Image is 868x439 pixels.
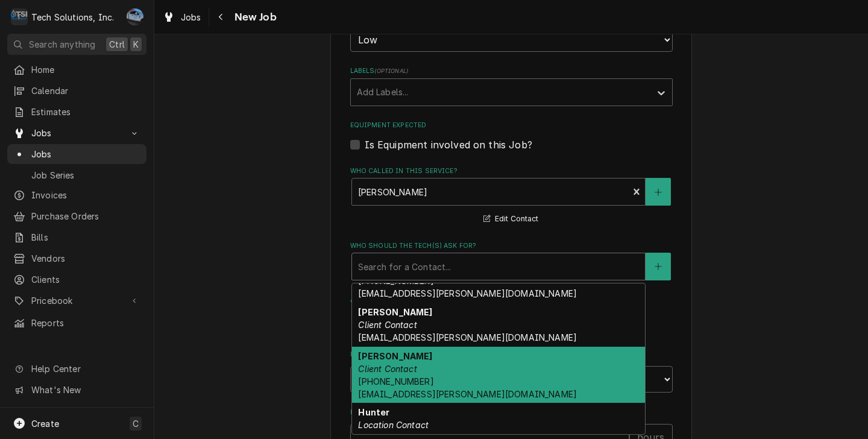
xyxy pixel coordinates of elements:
[358,376,577,399] span: [PHONE_NUMBER] [EMAIL_ADDRESS][PERSON_NAME][DOMAIN_NAME]
[7,359,146,379] a: Go to Help Center
[31,148,140,160] span: Jobs
[7,165,146,185] a: Job Series
[350,166,673,176] label: Who called in this service?
[7,34,146,55] button: Search anythingCtrlK
[31,169,140,182] span: Job Series
[31,384,139,396] span: What's New
[7,123,146,143] a: Go to Jobs
[358,407,389,417] strong: Hunter
[31,231,140,244] span: Bills
[7,60,146,80] a: Home
[31,11,114,24] div: Tech Solutions, Inc.
[7,291,146,311] a: Go to Pricebook
[646,178,671,206] button: Create New Contact
[181,11,201,24] span: Jobs
[158,7,206,27] a: Jobs
[655,188,662,197] svg: Create New Contact
[7,270,146,289] a: Clients
[7,227,146,247] a: Bills
[7,248,146,268] a: Vendors
[7,144,146,164] a: Jobs
[31,418,59,429] span: Create
[482,212,540,227] button: Edit Contact
[358,420,429,430] em: Location Contact
[31,273,140,286] span: Clients
[350,350,673,393] div: Estimated Arrival Time
[11,8,28,25] div: Tech Solutions, Inc.'s Avatar
[7,102,146,122] a: Estimates
[31,362,139,375] span: Help Center
[127,8,143,25] div: Joe Paschal's Avatar
[7,206,146,226] a: Purchase Orders
[350,408,673,417] label: Estimated Job Duration
[7,313,146,333] a: Reports
[350,241,673,251] label: Who should the tech(s) ask for?
[7,185,146,205] a: Invoices
[31,63,140,76] span: Home
[350,241,673,280] div: Who should the tech(s) ask for?
[350,121,673,151] div: Equipment Expected
[133,417,139,430] span: C
[350,350,673,359] label: Estimated Arrival Time
[358,307,432,317] strong: [PERSON_NAME]
[358,351,432,361] strong: [PERSON_NAME]
[212,7,231,27] button: Navigate back
[350,66,673,106] div: Labels
[31,210,140,223] span: Purchase Orders
[31,317,140,329] span: Reports
[358,364,417,374] em: Client Contact
[358,320,417,330] em: Client Contact
[29,38,95,51] span: Search anything
[358,332,577,343] span: [EMAIL_ADDRESS][PERSON_NAME][DOMAIN_NAME]
[655,262,662,271] svg: Create New Contact
[365,137,532,152] label: Is Equipment involved on this Job?
[350,66,673,76] label: Labels
[31,294,122,307] span: Pricebook
[350,295,673,305] label: Attachments
[350,366,507,393] input: Date
[31,252,140,265] span: Vendors
[31,189,140,201] span: Invoices
[31,106,140,118] span: Estimates
[646,253,671,280] button: Create New Contact
[350,166,673,226] div: Who called in this service?
[127,8,143,25] div: JP
[133,38,139,51] span: K
[11,8,28,25] div: T
[7,380,146,400] a: Go to What's New
[350,121,673,130] label: Equipment Expected
[31,127,122,139] span: Jobs
[31,84,140,97] span: Calendar
[109,38,125,51] span: Ctrl
[374,68,408,74] span: ( optional )
[350,295,673,335] div: Attachments
[231,9,277,25] span: New Job
[7,81,146,101] a: Calendar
